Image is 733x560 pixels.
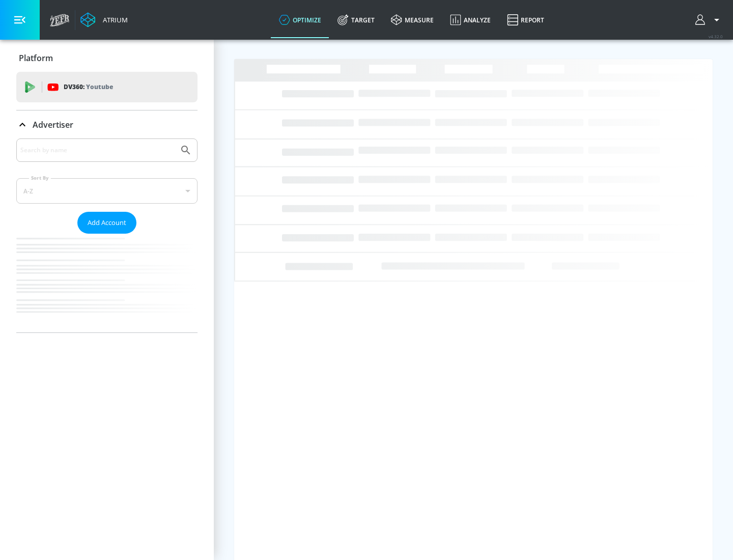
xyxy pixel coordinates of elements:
span: v 4.32.0 [709,34,723,39]
a: Analyze [442,2,499,38]
div: Advertiser [16,138,198,332]
a: optimize [271,2,329,38]
a: Target [329,2,383,38]
label: Sort By [29,175,51,181]
div: DV360: Youtube [16,72,198,102]
p: Advertiser [33,119,73,130]
p: DV360: [64,81,113,93]
a: Atrium [80,12,128,27]
p: Youtube [86,81,113,92]
button: Add Account [77,212,136,234]
div: Atrium [99,15,128,24]
div: Advertiser [16,110,198,139]
span: Add Account [88,217,126,229]
input: Search by name [20,144,175,157]
p: Platform [19,52,53,64]
div: Platform [16,44,198,72]
nav: list of Advertiser [16,234,198,332]
div: A-Z [16,178,198,204]
a: measure [383,2,442,38]
a: Report [499,2,552,38]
